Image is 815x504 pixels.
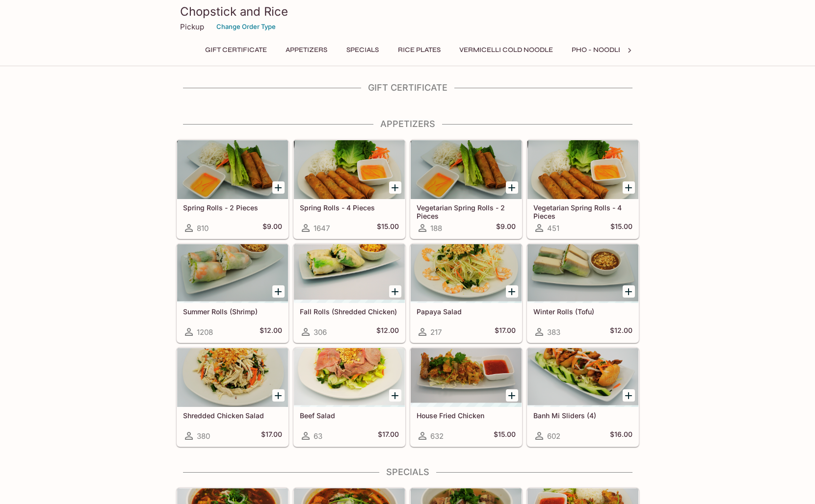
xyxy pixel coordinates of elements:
[527,348,639,447] a: Banh Mi Sliders (4)602$16.00
[272,181,285,194] button: Add Spring Rolls - 2 Pieces
[177,140,288,199] div: Spring Rolls - 2 Pieces
[280,43,333,57] button: Appetizers
[430,224,442,233] span: 188
[180,22,204,31] p: Pickup
[260,326,282,338] h5: $12.00
[314,431,322,441] span: 63
[566,43,649,57] button: Pho - Noodle Soup
[177,348,289,447] a: Shredded Chicken Salad380$17.00
[378,430,399,442] h5: $17.00
[527,140,639,239] a: Vegetarian Spring Rolls - 4 Pieces451$15.00
[506,389,518,402] button: Add House Fried Chicken
[623,389,635,402] button: Add Banh Mi Sliders (4)
[377,222,399,234] h5: $15.00
[177,140,289,239] a: Spring Rolls - 2 Pieces810$9.00
[293,244,405,343] a: Fall Rolls (Shredded Chicken)306$12.00
[314,224,330,233] span: 1647
[533,411,632,420] h5: Banh Mi Sliders (4)
[293,348,405,447] a: Beef Salad63$17.00
[197,328,213,337] span: 1208
[200,43,272,57] button: Gift Certificate
[623,181,635,194] button: Add Vegetarian Spring Rolls - 4 Pieces
[410,348,522,447] a: House Fried Chicken632$15.00
[527,140,638,199] div: Vegetarian Spring Rolls - 4 Pieces
[410,140,522,239] a: Vegetarian Spring Rolls - 2 Pieces188$9.00
[176,467,639,478] h4: Specials
[527,244,638,303] div: Winter Rolls (Tofu)
[547,224,559,233] span: 451
[430,431,444,441] span: 632
[177,244,288,303] div: Summer Rolls (Shrimp)
[389,181,401,194] button: Add Spring Rolls - 4 Pieces
[341,43,385,57] button: Specials
[417,411,516,420] h5: House Fried Chicken
[177,348,288,407] div: Shredded Chicken Salad
[389,285,401,298] button: Add Fall Rolls (Shredded Chicken)
[610,430,632,442] h5: $16.00
[261,430,282,442] h5: $17.00
[410,244,522,343] a: Papaya Salad217$17.00
[533,307,632,316] h5: Winter Rolls (Tofu)
[183,203,282,212] h5: Spring Rolls - 2 Pieces
[300,307,399,316] h5: Fall Rolls (Shredded Chicken)
[197,431,210,441] span: 380
[272,285,285,298] button: Add Summer Rolls (Shrimp)
[393,43,446,57] button: Rice Plates
[293,140,405,239] a: Spring Rolls - 4 Pieces1647$15.00
[610,326,632,338] h5: $12.00
[183,307,282,316] h5: Summer Rolls (Shrimp)
[376,326,399,338] h5: $12.00
[495,326,516,338] h5: $17.00
[294,140,405,199] div: Spring Rolls - 4 Pieces
[263,222,282,234] h5: $9.00
[417,203,516,220] h5: Vegetarian Spring Rolls - 2 Pieces
[527,348,638,407] div: Banh Mi Sliders (4)
[506,181,518,194] button: Add Vegetarian Spring Rolls - 2 Pieces
[496,222,516,234] h5: $9.00
[176,119,639,129] h4: Appetizers
[610,222,632,234] h5: $15.00
[197,224,209,233] span: 810
[417,307,516,316] h5: Papaya Salad
[506,285,518,298] button: Add Papaya Salad
[176,82,639,93] h4: Gift Certificate
[547,431,560,441] span: 602
[411,244,522,303] div: Papaya Salad
[294,348,405,407] div: Beef Salad
[177,244,289,343] a: Summer Rolls (Shrimp)1208$12.00
[430,328,442,337] span: 217
[411,140,522,199] div: Vegetarian Spring Rolls - 2 Pieces
[272,389,285,402] button: Add Shredded Chicken Salad
[389,389,401,402] button: Add Beef Salad
[300,411,399,420] h5: Beef Salad
[494,430,516,442] h5: $15.00
[454,43,558,57] button: Vermicelli Cold Noodle
[183,411,282,420] h5: Shredded Chicken Salad
[300,203,399,212] h5: Spring Rolls - 4 Pieces
[180,4,635,19] h3: Chopstick and Rice
[547,328,560,337] span: 383
[623,285,635,298] button: Add Winter Rolls (Tofu)
[527,244,639,343] a: Winter Rolls (Tofu)383$12.00
[533,203,632,220] h5: Vegetarian Spring Rolls - 4 Pieces
[294,244,405,303] div: Fall Rolls (Shredded Chicken)
[314,328,327,337] span: 306
[411,348,522,407] div: House Fried Chicken
[212,19,280,34] button: Change Order Type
